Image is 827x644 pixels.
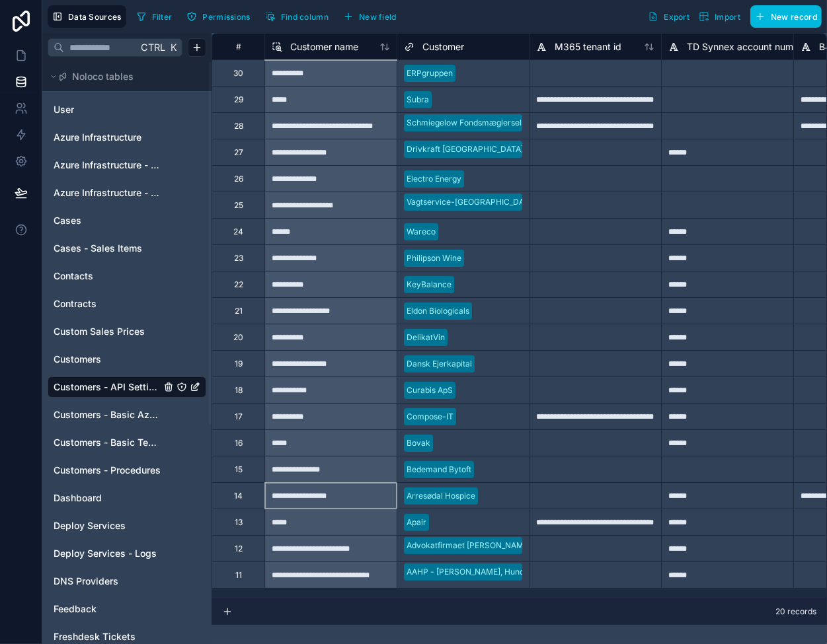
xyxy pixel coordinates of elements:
a: Deploy Services - Logs [54,547,161,560]
div: 25 [234,200,243,211]
div: Electro Energy [407,173,461,185]
span: Deploy Services - Logs [54,547,157,560]
span: Deploy Services [54,519,126,532]
span: Customer [422,40,464,54]
div: Eldon Biologicals [407,305,469,317]
span: Noloco tables [72,70,134,83]
div: Contacts [48,266,206,287]
span: Customers - API Settings [54,380,161,394]
span: Customer name [290,40,358,54]
div: Customers - Procedures [48,460,206,481]
div: Apair [407,517,426,528]
a: Cases - Sales Items [54,242,161,255]
div: Schmiegelow Fondsmæglerselskab [407,117,539,129]
span: 20 records [775,606,816,617]
span: Filter [152,12,173,22]
div: Azure Infrastructure - Domain or Workgroup [48,155,206,176]
div: 11 [235,570,242,581]
span: Feedback [54,602,97,616]
div: 17 [235,411,243,422]
div: 15 [235,464,243,475]
a: Dashboard [54,491,161,505]
span: Custom Sales Prices [54,325,145,338]
button: Import [694,5,745,28]
a: Contacts [54,269,161,283]
a: Customers - Procedures [54,464,161,477]
span: Find column [281,12,329,22]
div: Cases [48,210,206,231]
div: Customers [48,349,206,370]
div: Customers - API Settings [48,376,206,398]
a: Contracts [54,297,161,310]
button: Noloco tables [48,67,198,86]
span: Contacts [54,269,93,283]
a: DNS Providers [54,575,161,588]
div: 24 [233,227,243,237]
div: Deploy Services [48,515,206,536]
a: Deploy Services [54,519,161,532]
div: DelikatVin [407,332,445,343]
span: Azure Infrastructure - IP Management [54,186,161,199]
div: Bovak [407,437,430,449]
a: User [54,103,161,116]
a: Customers - Basic Tech Info [54,436,161,449]
span: TD Synnex account number [687,40,808,54]
div: 21 [235,306,243,316]
div: 20 [233,332,243,343]
a: Permissions [182,7,260,26]
button: Filter [132,7,177,26]
div: Drivkraft [GEOGRAPHIC_DATA] [407,143,524,155]
div: 27 [234,147,243,158]
div: Dansk Ejerkapital [407,358,472,370]
div: Compose-IT [407,411,453,423]
div: 30 [233,68,243,79]
a: Cases [54,214,161,227]
div: Wareco [407,226,436,238]
div: Custom Sales Prices [48,321,206,342]
div: 19 [235,359,243,369]
div: Contracts [48,293,206,314]
a: Freshdesk Tickets [54,630,161,643]
span: New field [359,12,397,22]
div: Cases - Sales Items [48,238,206,259]
a: New record [745,5,822,28]
span: Azure Infrastructure [54,131,141,144]
a: Customers - Basic Azure Info [54,408,161,421]
div: Arresødal Hospice [407,490,475,502]
div: Philipson Wine [407,252,461,264]
div: 29 [234,94,243,105]
div: Feedback [48,598,206,620]
button: Data Sources [48,5,126,28]
span: Contracts [54,297,97,310]
div: Advokatfirmaet [PERSON_NAME] [407,540,531,552]
span: Customers [54,353,101,366]
span: Cases [54,214,81,227]
div: # [222,42,255,52]
div: Deploy Services - Logs [48,543,206,564]
div: Subra [407,94,429,106]
div: 14 [234,491,243,501]
div: Azure Infrastructure [48,127,206,148]
div: Bedemand Bytoft [407,464,471,476]
a: Customers [54,353,161,366]
a: Azure Infrastructure [54,131,161,144]
span: Dashboard [54,491,102,505]
div: Dashboard [48,487,206,509]
div: Curabis ApS [407,384,453,396]
a: Custom Sales Prices [54,325,161,338]
div: 12 [235,544,243,554]
div: Azure Infrastructure - IP Management [48,182,206,203]
div: 28 [234,121,243,131]
div: DNS Providers [48,571,206,592]
span: Export [664,12,689,22]
div: User [48,99,206,120]
span: DNS Providers [54,575,118,588]
button: New record [750,5,822,28]
a: Feedback [54,602,161,616]
span: M365 tenant id [555,40,621,54]
div: AAHP - [PERSON_NAME], Huno & Partnere [407,566,567,578]
button: Find column [260,7,333,26]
